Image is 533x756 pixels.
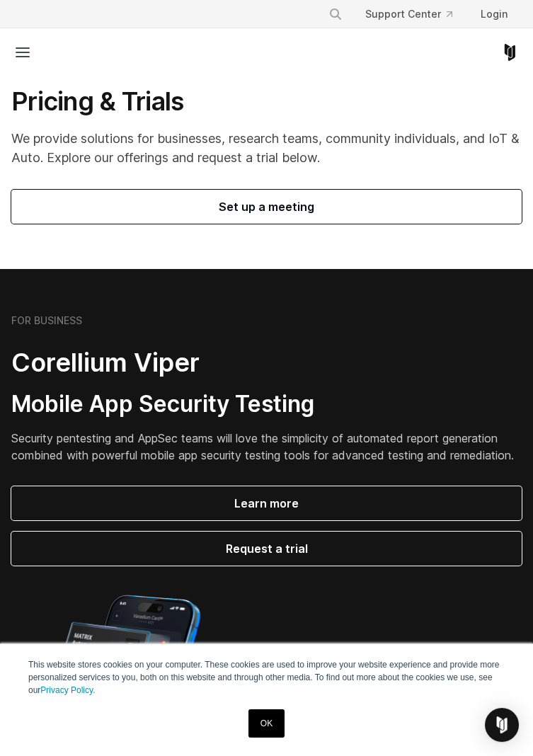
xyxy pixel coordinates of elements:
a: Set up a meeting [11,190,522,224]
a: Request a trial [11,532,522,566]
span: Request a trial [28,540,505,557]
p: We provide solutions for businesses, research teams, community individuals, and IoT & Auto. Explo... [11,129,522,167]
h3: Mobile App Security Testing [11,390,522,418]
a: Corellium Home [501,44,519,61]
button: Search [323,1,348,27]
h2: Corellium Viper [11,347,522,379]
h1: Pricing & Trials [11,86,522,118]
a: Learn more [11,486,522,520]
a: Support Center [354,1,464,27]
h6: FOR BUSINESS [11,314,82,327]
a: Privacy Policy. [40,685,95,695]
a: Login [469,1,519,27]
div: Navigation Menu [317,1,519,27]
span: Set up a meeting [28,198,505,215]
div: Open Intercom Messenger [485,708,519,742]
p: This website stores cookies on your computer. These cookies are used to improve your website expe... [28,658,505,697]
a: OK [248,709,285,738]
span: Learn more [28,495,505,512]
p: Security pentesting and AppSec teams will love the simplicity of automated report generation comb... [11,430,522,464]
